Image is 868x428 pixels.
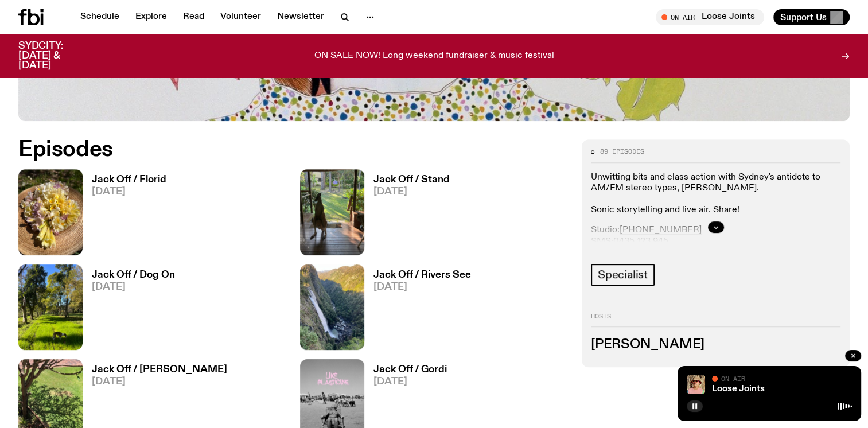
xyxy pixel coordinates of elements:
[773,9,850,25] button: Support Us
[92,187,166,197] span: [DATE]
[129,9,174,25] a: Explore
[92,175,166,185] h3: Jack Off / Florid
[591,264,655,286] a: Specialist
[373,270,471,280] h3: Jack Off / Rivers See
[598,269,648,281] span: Specialist
[83,270,175,350] a: Jack Off / Dog On[DATE]
[687,375,705,394] img: Tyson stands in front of a paperbark tree wearing orange sunglasses, a suede bucket hat and a pin...
[591,338,840,351] h3: [PERSON_NAME]
[373,282,471,292] span: [DATE]
[591,172,840,216] p: Unwitting bits and class action with Sydney's antidote to AM/FM stereo types, [PERSON_NAME]. Soni...
[270,9,331,25] a: Newsletter
[600,149,644,155] span: 89 episodes
[73,9,126,25] a: Schedule
[18,139,568,160] h2: Episodes
[92,282,175,292] span: [DATE]
[373,187,450,197] span: [DATE]
[591,313,840,327] h2: Hosts
[656,9,764,25] button: On AirLoose Joints
[364,175,450,255] a: Jack Off / Stand[DATE]
[300,169,364,255] img: A Kangaroo on a porch with a yard in the background
[780,12,827,22] span: Support Us
[712,384,765,394] a: Loose Joints
[176,9,211,25] a: Read
[213,9,268,25] a: Volunteer
[373,365,447,375] h3: Jack Off / Gordi
[83,175,166,255] a: Jack Off / Florid[DATE]
[92,270,175,280] h3: Jack Off / Dog On
[18,41,92,71] h3: SYDCITY: [DATE] & [DATE]
[92,377,227,387] span: [DATE]
[92,365,227,375] h3: Jack Off / [PERSON_NAME]
[373,377,447,387] span: [DATE]
[373,175,450,185] h3: Jack Off / Stand
[314,51,554,61] p: ON SALE NOW! Long weekend fundraiser & music festival
[364,270,471,350] a: Jack Off / Rivers See[DATE]
[721,375,745,382] span: On Air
